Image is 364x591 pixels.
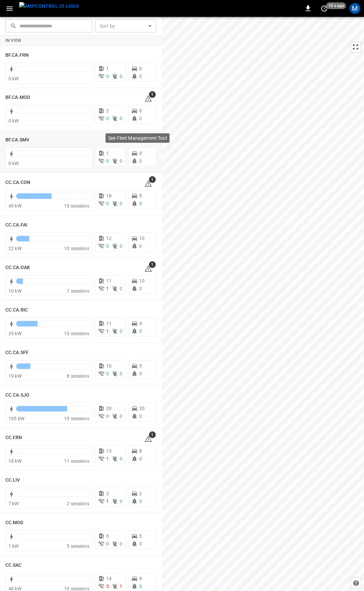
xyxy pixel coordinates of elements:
div: profile-icon [350,3,360,14]
span: 7 kW [8,501,19,506]
span: 0 [139,584,142,589]
span: 0 [106,371,109,376]
h6: CC.SAC [5,562,22,569]
h6: BF.CA.SMV [5,136,29,144]
span: 0 [120,74,122,79]
span: 8 [139,448,142,454]
span: 0 [139,158,142,164]
span: 13 [106,448,112,454]
span: 1 [106,499,109,504]
span: 2 [106,108,109,113]
span: 1 [106,328,109,334]
span: 4 [139,321,142,326]
span: 0 [139,499,142,504]
span: 0 [106,158,109,164]
span: 0 [120,201,122,206]
h6: CC.CA.SFF [5,349,29,356]
span: 2 [139,491,142,496]
span: 20 [139,406,145,411]
span: 0 [139,541,142,546]
h6: CC.CA.RIC [5,306,28,314]
span: 0 [139,201,142,206]
span: 0 [120,499,122,504]
span: 10 kW [8,288,22,294]
span: 11 [106,321,112,326]
span: 5 sessions [67,543,89,549]
span: 0 [120,328,122,334]
span: 2 [106,491,109,496]
span: 0 [106,201,109,206]
span: 1 [149,176,156,183]
span: 10 s ago [326,2,346,9]
span: 5 [106,584,109,589]
span: 9 [139,193,142,198]
span: 0 [139,371,142,376]
span: 22 kW [8,246,22,251]
canvas: Map [162,17,364,591]
span: 1 [120,584,122,589]
span: 0 [139,116,142,121]
span: 19 kW [8,373,22,379]
span: 0 [106,413,109,419]
span: 10 [139,236,145,241]
span: 0 [120,456,122,461]
span: 0 kW [8,118,19,124]
span: 6 [106,533,109,539]
span: 0 [139,328,142,334]
span: 0 [139,66,142,71]
span: 0 [139,74,142,79]
button: set refresh interval [319,3,330,14]
span: 0 [120,243,122,249]
span: 0 [120,286,122,291]
span: 0 [139,286,142,291]
span: 10 sessions [64,246,89,251]
h6: CC.CA.SJO [5,392,29,399]
h6: CC.CA.OAK [5,264,30,271]
span: 0 [139,151,142,156]
span: 0 [139,243,142,249]
h6: CC.MOD [5,519,24,527]
span: 0 [106,243,109,249]
p: See Fleet Management Tool [108,135,167,141]
h6: CC.CA.CON [5,179,30,186]
span: 11 sessions [64,458,89,464]
span: 1 [149,91,156,98]
span: 1 [149,261,156,268]
span: 14 [106,576,112,581]
span: 0 [106,541,109,546]
span: 0 [120,413,122,419]
span: 19 sessions [64,416,89,421]
span: 1 [106,456,109,461]
h6: CC.LIV [5,477,20,484]
span: 18 kW [8,458,22,464]
strong: In View [5,38,22,43]
span: 2 sessions [67,501,89,506]
span: 10 [139,278,145,284]
span: 5 [139,533,142,539]
span: 18 [106,193,112,198]
span: 12 [106,236,112,241]
span: 105 kW [8,416,24,421]
span: 5 [139,363,142,369]
span: 11 [106,278,112,284]
span: 0 [139,456,142,461]
span: 0 [139,108,142,113]
span: 9 [139,576,142,581]
span: 0 [120,116,122,121]
span: 7 sessions [67,288,89,294]
h6: BF.CA.MOD [5,94,30,101]
h6: CC.FRN [5,434,22,441]
span: 0 kW [8,76,19,81]
span: 49 kW [8,203,22,209]
span: 1 [106,151,109,156]
span: 20 [106,406,112,411]
span: 0 [120,158,122,164]
span: 0 [120,541,122,546]
span: 0 [106,116,109,121]
span: 29 kW [8,331,22,336]
span: 0 [106,74,109,79]
span: 15 sessions [64,203,89,209]
span: 0 [120,371,122,376]
img: ampcontrol.io logo [19,2,79,10]
span: 1 [149,431,156,438]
